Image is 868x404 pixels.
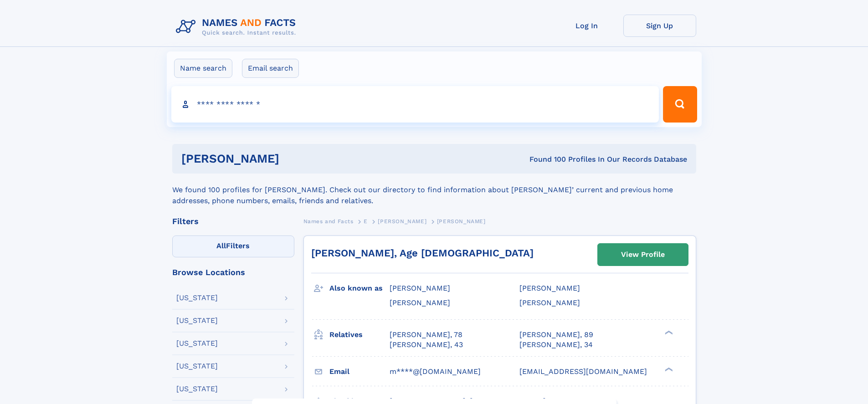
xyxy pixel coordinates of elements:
[329,281,390,296] h3: Also known as
[390,330,462,340] a: [PERSON_NAME], 78
[663,366,673,372] div: ❯
[598,244,688,266] a: View Profile
[364,215,368,227] a: E
[311,247,534,259] a: [PERSON_NAME], Age [DEMOGRAPHIC_DATA]
[176,363,218,370] div: [US_STATE]
[550,15,623,37] a: Log In
[172,217,294,225] div: Filters
[519,367,647,376] span: [EMAIL_ADDRESS][DOMAIN_NAME]
[181,153,405,164] h1: [PERSON_NAME]
[519,298,580,307] span: [PERSON_NAME]
[404,154,687,164] div: Found 100 Profiles In Our Records Database
[329,327,390,343] h3: Relatives
[663,329,673,335] div: ❯
[176,317,218,324] div: [US_STATE]
[172,235,294,257] label: Filters
[171,86,659,123] input: search input
[378,218,426,225] span: [PERSON_NAME]
[174,59,232,78] label: Name search
[172,268,294,276] div: Browse Locations
[663,86,697,123] button: Search Button
[390,284,450,292] span: [PERSON_NAME]
[519,330,593,340] a: [PERSON_NAME], 89
[378,215,426,227] a: [PERSON_NAME]
[519,340,593,350] a: [PERSON_NAME], 34
[390,340,463,350] a: [PERSON_NAME], 43
[172,15,303,39] img: Logo Names and Facts
[303,215,354,227] a: Names and Facts
[621,244,665,265] div: View Profile
[390,298,450,307] span: [PERSON_NAME]
[216,241,226,250] span: All
[519,284,580,292] span: [PERSON_NAME]
[242,59,299,78] label: Email search
[364,218,368,225] span: E
[623,15,696,37] a: Sign Up
[329,364,390,379] h3: Email
[172,174,696,206] div: We found 100 profiles for [PERSON_NAME]. Check out our directory to find information about [PERSO...
[176,294,218,302] div: [US_STATE]
[176,385,218,393] div: [US_STATE]
[176,340,218,347] div: [US_STATE]
[437,218,486,225] span: [PERSON_NAME]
